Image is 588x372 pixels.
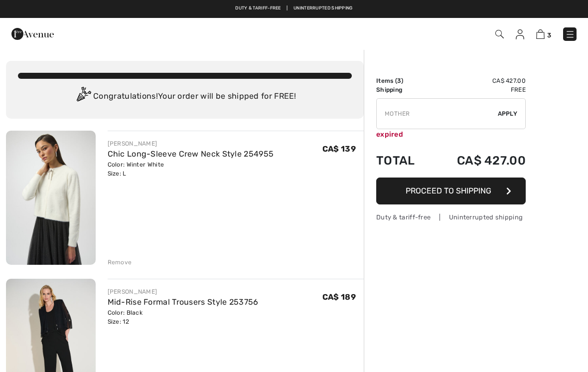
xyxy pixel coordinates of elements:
img: My Info [516,29,524,39]
span: CA$ 139 [322,144,356,154]
td: Total [376,144,430,178]
img: Search [495,30,504,38]
button: Proceed to Shipping [376,178,526,204]
input: Promo code [377,99,498,129]
span: 3 [397,77,401,84]
span: CA$ 189 [322,292,356,302]
div: expired [376,129,526,140]
td: CA$ 427.00 [430,76,526,85]
a: Mid-Rise Formal Trousers Style 253756 [108,297,259,307]
div: Color: Winter White Size: L [108,160,274,178]
div: [PERSON_NAME] [108,139,274,148]
img: Congratulation2.svg [73,87,93,107]
div: [PERSON_NAME] [108,287,259,296]
img: Menu [565,29,575,39]
td: Items ( ) [376,76,430,85]
img: Shopping Bag [536,29,545,39]
div: Congratulations! Your order will be shipped for FREE! [18,87,352,107]
td: Shipping [376,85,430,94]
a: Chic Long-Sleeve Crew Neck Style 254955 [108,149,274,159]
img: 1ère Avenue [11,24,54,44]
a: 3 [536,28,551,40]
span: 3 [547,31,551,39]
img: Chic Long-Sleeve Crew Neck Style 254955 [6,131,96,265]
div: Duty & tariff-free | Uninterrupted shipping [376,212,526,222]
span: Proceed to Shipping [406,186,491,195]
span: Apply [498,109,518,118]
div: Remove [108,258,132,267]
td: CA$ 427.00 [430,144,526,178]
div: Color: Black Size: 12 [108,308,259,326]
a: 1ère Avenue [11,28,54,38]
td: Free [430,85,526,94]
